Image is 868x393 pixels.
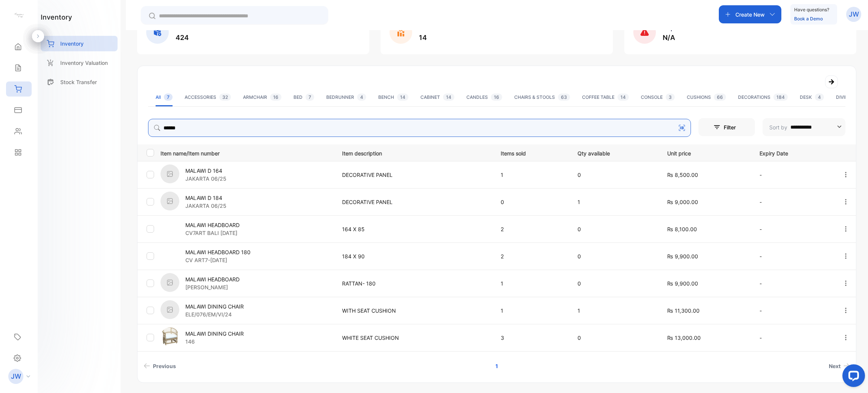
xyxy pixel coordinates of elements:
span: 14 [397,94,408,101]
p: Sort by [769,123,787,131]
span: ₨ 8,500.00 [667,172,698,178]
p: N/A [663,32,706,43]
p: Have questions? [794,6,829,14]
ul: Pagination [138,359,856,373]
img: logo [13,10,24,21]
p: CV ART7-[DATE] [185,256,251,264]
span: ₨ 11,300.00 [667,307,700,314]
a: Stock Transfer [41,74,118,90]
p: 0 [501,198,562,206]
p: 2 [501,225,562,233]
p: 0 [578,334,652,342]
div: All [156,94,173,101]
span: Previous [153,362,176,370]
p: 1 [578,198,652,206]
a: Next page [826,359,853,373]
div: COFFEE TABLE [582,94,629,101]
p: Expiry Date [759,148,827,157]
p: RATTAN- 180 [342,279,485,287]
p: Filter [709,123,721,131]
p: - [759,307,827,315]
p: MALAWI HEADBOARD [185,275,240,283]
p: 2 [501,252,562,260]
img: item [160,300,179,319]
p: WHITE SEAT CUSHION [342,334,485,342]
p: DECORATIVE PANEL [342,198,485,206]
span: 7 [306,94,314,101]
p: JAKARTA 06/25 [185,175,226,183]
div: CABINET [420,94,454,101]
p: 0 [578,252,652,260]
p: Stock Transfer [60,78,97,86]
div: DIVIDER [836,94,865,101]
p: - [759,225,827,233]
div: ARMCHAIR [243,94,281,101]
p: 0 [578,279,652,287]
span: 3 [666,94,675,101]
span: 14 [443,94,454,101]
p: 146 [185,338,244,345]
p: Inventory [60,40,84,48]
p: 184 X 90 [342,252,485,260]
p: Unit price [667,148,744,157]
p: 1 [501,307,562,315]
p: Create New [735,11,765,18]
span: 16 [270,94,281,101]
span: 16 [491,94,502,101]
p: 1 [578,307,652,315]
p: JW [11,372,21,381]
a: Page 1 is your current page [486,359,507,373]
span: 32 [219,94,231,101]
p: - [759,334,827,342]
p: JAKARTA 06/25 [185,202,226,210]
p: 0 [578,171,652,179]
p: CV7ART BALI [DATE] [185,229,240,237]
span: ₨ 9,900.00 [667,280,698,287]
p: JW [849,9,859,19]
img: item [160,246,179,265]
div: CUSHIONS [687,94,726,101]
p: ELE/076/EM/VI/24 [185,310,244,318]
p: 14 [419,32,460,43]
p: Item description [342,148,485,157]
p: 0 [578,225,652,233]
div: DESK [800,94,824,101]
div: ACCESSORIES [185,94,231,101]
div: CONSOLE [641,94,675,101]
button: JW [846,5,861,23]
a: Previous page [141,359,179,373]
p: MALAWI HEADBOARD [185,221,240,229]
a: Inventory [41,36,118,51]
p: [PERSON_NAME] [185,283,240,291]
p: 164 X 85 [342,225,485,233]
a: Inventory Valuation [41,55,118,71]
p: 1 [501,171,562,179]
a: Book a Demo [794,16,823,21]
p: MALAWI HEADBOARD 180 [185,248,251,256]
p: Qty available [578,148,652,157]
span: Next [829,362,840,370]
iframe: LiveChat chat widget [836,361,868,393]
span: 66 [714,94,726,101]
div: BEDRUNNER [326,94,366,101]
p: 424 [176,32,215,43]
p: MALAWI DINING CHAIR [185,302,244,310]
span: 7 [164,94,173,101]
button: Create New [719,5,781,23]
span: 14 [617,94,629,101]
img: item [160,273,179,292]
span: 63 [558,94,570,101]
span: 4 [357,94,366,101]
button: Sort by [763,118,845,136]
p: Item name/Item number [160,148,333,157]
div: DECORATIONS [738,94,788,101]
img: item [160,164,179,183]
p: WITH SEAT CUSHION [342,307,485,315]
span: ₨ 8,100.00 [667,226,697,232]
span: ₨ 9,900.00 [667,253,698,259]
p: DECORATIVE PANEL [342,171,485,179]
div: CANDLES [466,94,502,101]
p: MALAWI D 184 [185,194,226,202]
p: - [759,252,827,260]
